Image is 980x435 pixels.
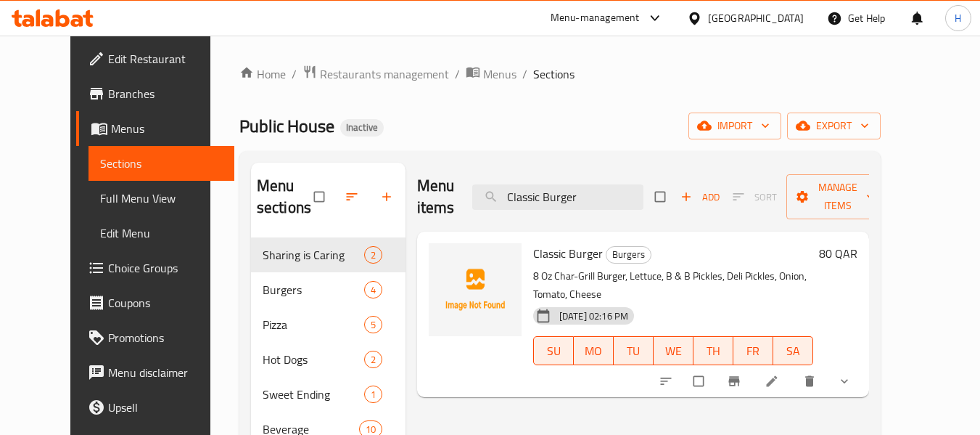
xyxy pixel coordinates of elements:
[819,243,857,264] h6: 80 QAR
[76,285,234,320] a: Coupons
[773,336,813,365] button: SA
[365,318,382,332] span: 5
[100,155,223,172] span: Sections
[606,246,651,264] div: Burgers
[646,183,677,211] span: Select section
[340,119,384,137] div: Inactive
[455,65,460,83] li: /
[580,341,608,362] span: MO
[794,365,828,397] button: delete
[685,367,715,395] span: Select to update
[100,190,223,207] span: Full Menu View
[798,179,878,215] span: Manage items
[574,336,614,365] button: MO
[292,65,297,83] li: /
[779,341,807,362] span: SA
[364,281,382,298] div: items
[88,146,234,181] a: Sections
[733,336,773,365] button: FR
[364,386,382,403] div: items
[483,65,516,83] span: Menus
[522,65,527,83] li: /
[533,267,813,304] p: 8 Oz Char-Grill Burger, Lettuce, B & B Pickles, Deli Pickles, Onion, Tomato, Cheese
[251,237,405,272] div: Sharing is Caring2
[551,9,640,27] div: Menu-management
[739,341,767,362] span: FR
[336,181,371,213] span: Sort sections
[365,283,382,297] span: 4
[955,10,961,26] span: H
[786,174,889,219] button: Manage items
[364,246,382,264] div: items
[693,336,733,365] button: TH
[263,386,364,403] span: Sweet Ending
[540,341,568,362] span: SU
[76,251,234,285] a: Choice Groups
[108,364,223,381] span: Menu disclaimer
[659,341,688,362] span: WE
[108,50,223,68] span: Edit Restaurant
[364,316,382,333] div: items
[718,365,753,397] button: Branch-specific-item
[723,186,786,208] span: Select section first
[680,189,720,206] span: Add
[257,175,314,219] h2: Menu sections
[654,336,693,365] button: WE
[466,65,516,84] a: Menus
[700,117,770,135] span: import
[365,248,382,262] span: 2
[108,259,223,277] span: Choice Groups
[787,113,881,139] button: export
[688,113,781,139] button: import
[111,120,223,137] span: Menus
[108,294,223,312] span: Coupons
[251,272,405,307] div: Burgers4
[606,246,651,263] span: Burgers
[251,377,405,412] div: Sweet Ending1
[371,181,405,213] button: Add section
[472,184,643,210] input: search
[239,65,286,83] a: Home
[88,216,234,251] a: Edit Menu
[553,309,634,323] span: [DATE] 02:16 PM
[263,351,364,368] span: Hot Dogs
[619,341,648,362] span: TU
[76,41,234,76] a: Edit Restaurant
[108,399,223,416] span: Upsell
[263,316,364,333] span: Pizza
[88,181,234,216] a: Full Menu View
[239,65,881,84] nav: breadcrumb
[799,117,869,135] span: export
[108,85,223,102] span: Branches
[699,341,728,362] span: TH
[533,65,575,83] span: Sections
[251,342,405,377] div: Hot Dogs2
[365,388,382,402] span: 1
[251,307,405,342] div: Pizza5
[340,121,384,134] span: Inactive
[837,374,852,389] svg: Show Choices
[650,365,685,397] button: sort-choices
[614,336,654,365] button: TU
[364,351,382,368] div: items
[429,243,522,336] img: Classic Burger
[305,183,336,211] span: Select all sections
[828,365,863,397] button: show more
[76,76,234,111] a: Branches
[533,336,574,365] button: SU
[263,246,364,264] span: Sharing is Caring
[263,281,364,298] span: Burgers
[302,65,449,84] a: Restaurants management
[708,10,804,26] div: [GEOGRAPHIC_DATA]
[76,390,234,425] a: Upsell
[76,111,234,146] a: Menus
[100,224,223,242] span: Edit Menu
[320,65,449,83] span: Restaurants management
[677,186,723,208] span: Add item
[677,186,723,208] button: Add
